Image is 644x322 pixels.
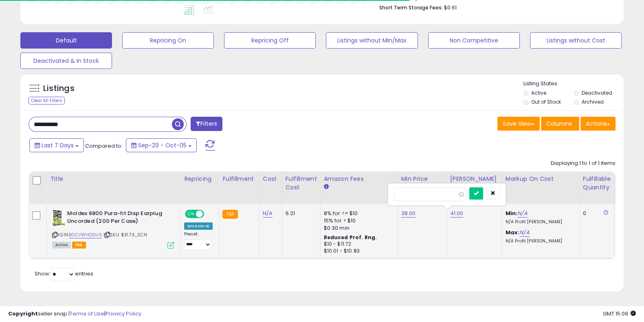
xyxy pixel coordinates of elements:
[324,210,391,217] div: 8% for <= $10
[29,97,65,104] div: Clear All Filters
[324,183,329,191] small: Amazon Fees.
[52,242,71,249] span: All listings currently available for purchase on Amazon
[70,310,104,318] a: Terms of Use
[583,175,611,192] div: Fulfillable Quantity
[72,242,86,249] span: FBA
[517,209,527,218] a: N/A
[184,222,213,230] div: Amazon AI
[263,209,273,218] a: N/A
[530,32,622,49] button: Listings without Cost
[444,4,457,11] span: $0.61
[324,241,391,248] div: $10 - $11.72
[324,224,391,232] div: $0.30 min
[126,138,197,152] button: Sep-29 - Oct-05
[184,231,213,249] div: Preset:
[581,98,603,105] label: Archived
[506,209,518,217] b: Min:
[450,175,499,183] div: [PERSON_NAME]
[106,310,141,318] a: Privacy Policy
[497,117,540,131] button: Save View
[506,229,520,236] b: Max:
[286,210,314,217] div: 6.21
[580,117,615,131] button: Actions
[541,117,579,131] button: Columns
[186,211,196,218] span: ON
[20,53,112,69] button: Deactivated & In Stock
[428,32,520,49] button: Non Competitive
[222,175,255,183] div: Fulfillment
[546,120,572,128] span: Columns
[20,32,112,49] button: Default
[52,210,174,248] div: ASIN:
[42,141,74,149] span: Last 7 Days
[85,142,123,150] span: Compared to:
[52,210,65,226] img: 41xjQKiUsWL._SL40_.jpg
[43,83,75,94] h5: Listings
[401,175,443,183] div: Min Price
[324,248,391,255] div: $10.01 - $10.83
[531,89,546,96] label: Active
[506,238,573,244] p: N/A Profit [PERSON_NAME]
[583,210,608,217] div: 0
[184,175,215,183] div: Repricing
[263,175,279,183] div: Cost
[531,98,561,105] label: Out of Stock
[519,229,529,237] a: N/A
[379,4,443,11] b: Short Term Storage Fees:
[222,210,237,219] small: FBA
[506,219,573,225] p: N/A Profit [PERSON_NAME]
[69,231,102,238] a: B00VWHO0U6
[8,310,38,318] strong: Copyright
[35,270,93,278] span: Show: entries
[551,160,615,167] div: Displaying 1 to 1 of 1 items
[506,175,576,183] div: Markup on Cost
[191,117,222,131] button: Filters
[138,141,187,149] span: Sep-29 - Oct-05
[450,209,464,218] a: 41.00
[523,80,624,88] p: Listing States:
[324,234,377,241] b: Reduced Prof. Rng.
[581,89,612,96] label: Deactivated
[224,32,316,49] button: Repricing Off
[103,231,147,238] span: | SKU: $31.73_SCN
[324,175,394,183] div: Amazon Fees
[203,211,216,218] span: OFF
[603,310,636,318] span: 2025-10-13 15:09 GMT
[326,32,418,49] button: Listings without Min/Max
[502,171,579,204] th: The percentage added to the cost of goods (COGS) that forms the calculator for Min & Max prices.
[401,209,416,218] a: 38.00
[67,210,166,227] b: Moldex 6800 Pura-fit Disp Earplug Uncorded (200 Per Case)
[50,175,177,183] div: Title
[286,175,317,192] div: Fulfillment Cost
[8,310,141,318] div: seller snap | |
[122,32,214,49] button: Repricing On
[324,217,391,224] div: 15% for > $10
[29,138,84,152] button: Last 7 Days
